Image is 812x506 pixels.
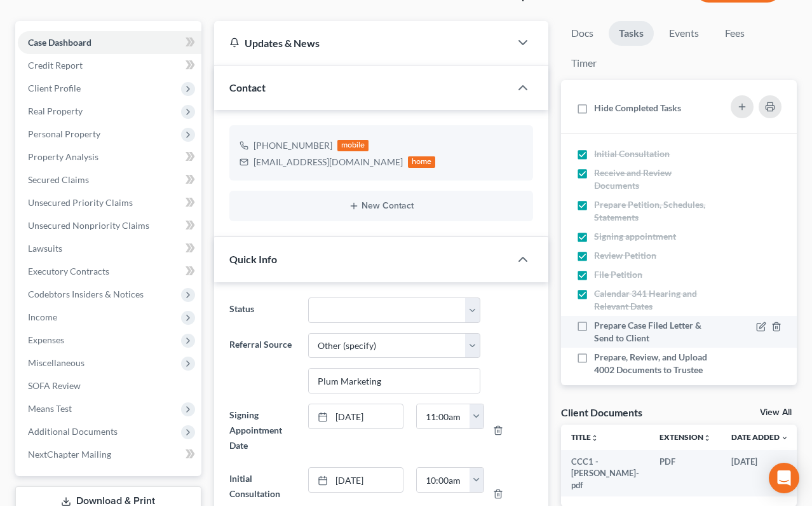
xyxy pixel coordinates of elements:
span: Prepare Petition, Schedules, Statements [594,199,705,222]
a: Case Dashboard [18,31,201,54]
span: Credit Report [28,60,83,71]
a: Lawsuits [18,237,201,260]
i: expand_more [781,434,788,442]
span: Initial Consultation [594,148,670,159]
td: CCC1 - [PERSON_NAME]-pdf [561,450,649,496]
a: Fees [714,21,755,46]
div: [EMAIL_ADDRESS][DOMAIN_NAME] [254,156,403,168]
span: Additional Documents [28,426,118,437]
span: Hide Completed Tasks [594,102,681,113]
a: Credit Report [18,54,201,77]
span: Client Profile [28,83,81,93]
a: Tasks [609,21,654,46]
span: Calendar 341 Hearing and Relevant Dates [594,288,697,311]
span: Miscellaneous [28,357,85,368]
a: [DATE] [309,468,403,492]
span: Means Test [28,403,72,414]
span: Codebtors Insiders & Notices [28,289,144,299]
span: Real Property [28,106,83,116]
span: Personal Property [28,128,100,139]
span: NextChapter Mailing [28,449,111,460]
label: Status [223,297,302,323]
div: Open Intercom Messenger [769,463,799,493]
span: File Personal Financial Management Certificate [594,383,689,407]
label: Referral Source [223,333,302,394]
a: View All [760,408,792,417]
a: NextChapter Mailing [18,443,201,466]
div: Updates & News [229,36,496,50]
span: File Petition [594,269,642,280]
span: Executory Contracts [28,266,109,277]
button: New Contact [240,201,524,211]
span: SOFA Review [28,380,81,391]
span: Secured Claims [28,174,89,185]
a: Date Added expand_more [731,432,788,442]
span: Case Dashboard [28,37,91,48]
span: Unsecured Nonpriority Claims [28,220,149,231]
i: unfold_more [591,434,599,442]
div: Client Documents [561,406,642,419]
a: Docs [561,21,604,46]
div: mobile [337,140,369,151]
span: Property Analysis [28,151,98,162]
a: Secured Claims [18,168,201,191]
span: Review Petition [594,250,656,261]
a: Extensionunfold_more [660,432,711,442]
div: home [408,156,436,168]
input: -- : -- [417,468,470,492]
td: PDF [649,450,721,496]
td: [DATE] [721,450,799,496]
a: SOFA Review [18,374,201,397]
span: Quick Info [229,253,277,265]
div: [PHONE_NUMBER] [254,139,332,152]
a: Timer [561,51,607,76]
span: Income [28,311,57,322]
span: Signing appointment [594,231,676,242]
a: Executory Contracts [18,260,201,283]
a: Titleunfold_more [571,432,599,442]
input: -- : -- [417,404,470,428]
span: Expenses [28,334,64,345]
i: unfold_more [703,434,711,442]
a: Unsecured Priority Claims [18,191,201,214]
label: Signing Appointment Date [223,404,302,457]
a: Property Analysis [18,146,201,168]
a: Unsecured Nonpriority Claims [18,214,201,237]
a: [DATE] [309,404,403,428]
span: Contact [229,81,266,93]
input: Other Referral Source [309,369,480,393]
span: Prepare, Review, and Upload 4002 Documents to Trustee [594,352,707,375]
span: Lawsuits [28,243,62,254]
span: Unsecured Priority Claims [28,197,133,208]
a: Events [659,21,709,46]
span: Prepare Case Filed Letter & Send to Client [594,320,701,343]
span: Receive and Review Documents [594,167,672,191]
